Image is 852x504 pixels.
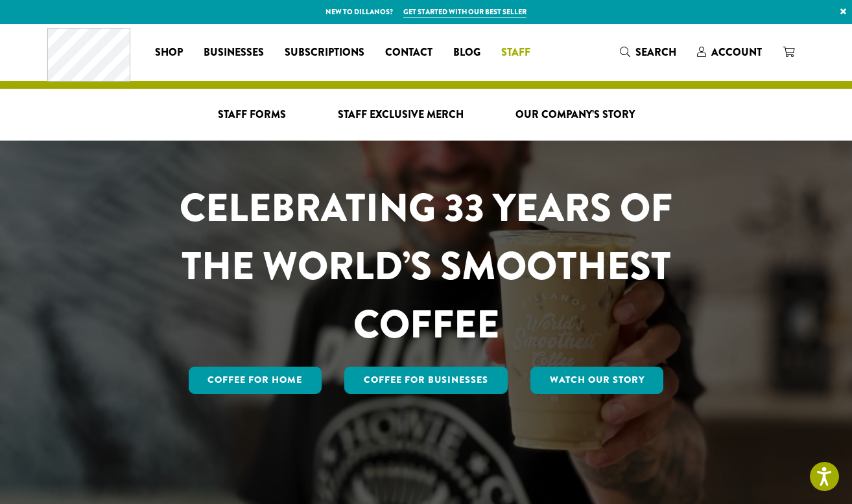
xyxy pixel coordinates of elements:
[344,367,508,394] a: Coffee For Businesses
[515,107,635,123] span: Our Company’s Story
[218,107,286,123] span: Staff Forms
[635,45,676,60] span: Search
[385,45,432,61] span: Contact
[609,41,687,63] a: Search
[285,45,364,61] span: Subscriptions
[530,367,664,394] a: Watch Our Story
[711,45,762,60] span: Account
[189,367,322,394] a: Coffee for Home
[338,107,464,123] span: Staff Exclusive Merch
[145,42,193,63] a: Shop
[155,45,183,61] span: Shop
[204,45,264,61] span: Businesses
[453,45,480,61] span: Blog
[501,45,530,61] span: Staff
[141,179,711,354] h1: CELEBRATING 33 YEARS OF THE WORLD’S SMOOTHEST COFFEE
[491,42,541,63] a: Staff
[403,6,527,17] a: Get started with our best seller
